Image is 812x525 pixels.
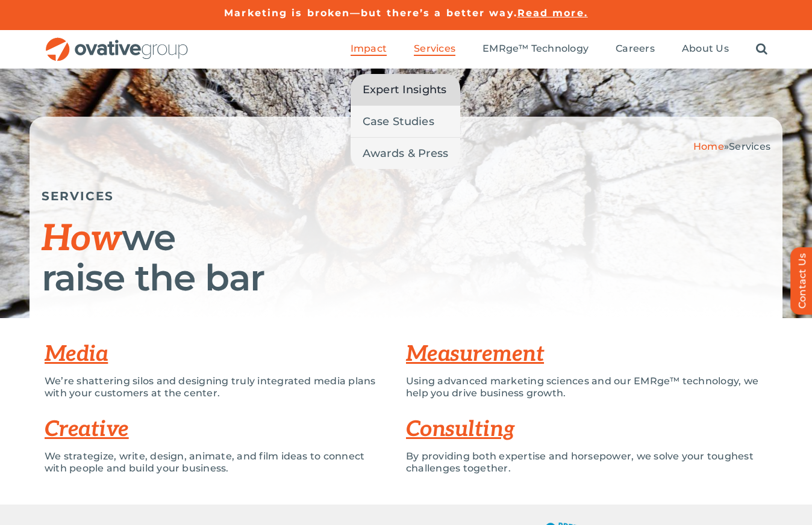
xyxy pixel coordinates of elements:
[363,81,447,98] span: Expert Insights
[42,218,122,261] span: How
[729,141,770,152] span: Services
[351,74,461,105] a: Expert Insights
[682,43,729,55] span: About Us
[682,43,729,56] a: About Us
[693,141,724,152] a: Home
[616,43,655,55] span: Careers
[351,30,767,69] nav: Menu
[414,43,455,55] span: Services
[693,141,770,152] span: »
[351,106,461,137] a: Case Studies
[363,113,434,130] span: Case Studies
[351,43,387,56] a: Impact
[414,43,455,56] a: Services
[406,450,767,474] p: By providing both expertise and horsepower, we solve your toughest challenges together.
[351,43,387,55] span: Impact
[406,341,544,367] a: Measurement
[45,36,189,48] a: OG_Full_horizontal_RGB
[483,43,589,56] a: EMRge™ Technology
[224,7,517,19] a: Marketing is broken—but there’s a better way.
[406,375,767,399] p: Using advanced marketing sciences and our EMRge™ technology, we help you drive business growth.
[45,450,388,474] p: We strategize, write, design, animate, and film ideas to connect with people and build your busin...
[45,375,388,399] p: We’re shattering silos and designing truly integrated media plans with your customers at the center.
[42,218,770,297] h1: we raise the bar
[45,416,129,443] a: Creative
[616,43,655,56] a: Careers
[45,341,108,367] a: Media
[483,43,589,55] span: EMRge™ Technology
[42,189,770,203] h5: SERVICES
[363,145,449,162] span: Awards & Press
[517,7,588,19] a: Read more.
[756,43,767,56] a: Search
[351,138,461,169] a: Awards & Press
[406,416,515,443] a: Consulting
